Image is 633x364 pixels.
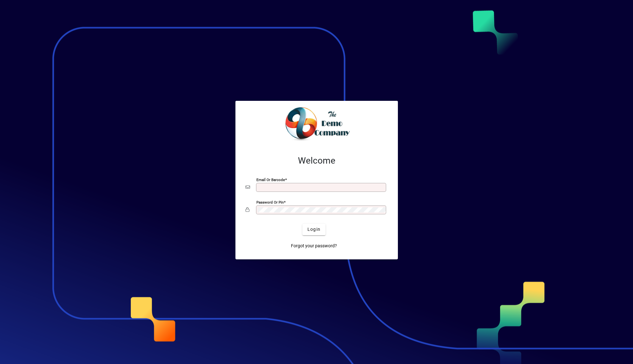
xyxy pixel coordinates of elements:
[288,240,340,252] a: Forgot your password?
[256,177,285,182] mat-label: Email or Barcode
[307,226,320,233] span: Login
[302,224,326,235] button: Login
[256,200,284,204] mat-label: Password or Pin
[246,155,388,166] h2: Welcome
[291,243,337,249] span: Forgot your password?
